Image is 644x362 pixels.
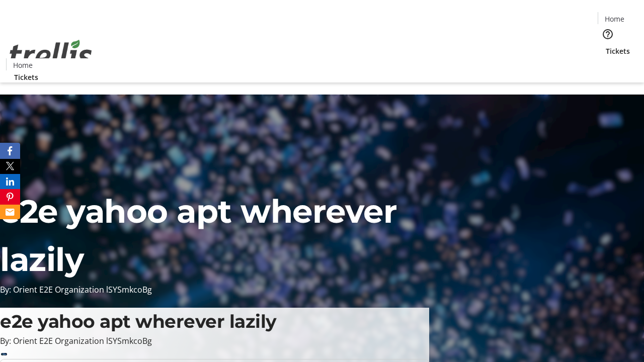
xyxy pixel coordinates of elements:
[6,29,96,79] img: Orient E2E Organization lSYSmkcoBg's Logo
[598,14,630,24] a: Home
[6,72,46,82] a: Tickets
[606,46,630,56] span: Tickets
[7,60,39,70] a: Home
[598,46,638,56] a: Tickets
[598,24,618,44] button: Help
[14,72,38,82] span: Tickets
[605,14,624,24] span: Home
[598,56,618,76] button: Cart
[13,60,33,70] span: Home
